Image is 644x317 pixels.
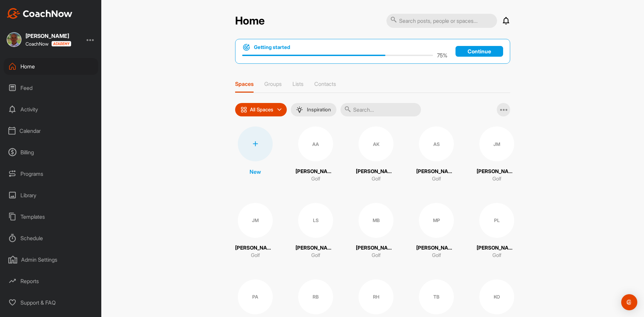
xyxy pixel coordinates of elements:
img: CoachNow acadmey [51,41,71,47]
img: CoachNow [7,8,72,19]
div: PL [479,203,514,238]
a: AS[PERSON_NAME]Golf [416,126,457,183]
p: [PERSON_NAME] [356,168,396,175]
input: Search posts, people or spaces... [386,14,497,28]
img: icon [240,106,247,113]
div: Templates [4,208,98,225]
div: Billing [4,144,98,161]
div: Library [4,187,98,204]
p: [PERSON_NAME] [477,168,517,175]
p: [PERSON_NAME] [296,244,336,252]
input: Search... [340,103,421,116]
div: TB [419,279,454,314]
a: MP[PERSON_NAME]Golf [416,203,457,259]
div: AA [298,126,333,161]
p: Golf [372,252,381,259]
p: [PERSON_NAME] [416,168,457,175]
div: Programs [4,165,98,182]
p: Lists [292,81,304,87]
a: JM[PERSON_NAME]Golf [477,126,517,183]
p: Golf [372,175,381,183]
div: Admin Settings [4,251,98,268]
a: Continue [455,46,503,57]
a: JM[PERSON_NAME]Golf [235,203,275,259]
p: Groups [264,81,282,87]
p: Spaces [235,81,254,87]
p: [PERSON_NAME] [477,244,517,252]
h2: Home [235,14,265,28]
p: 75 % [437,51,447,59]
div: AS [419,126,454,161]
h1: Getting started [254,44,290,51]
p: [PERSON_NAME] [356,244,396,252]
div: JM [479,126,514,161]
p: Inspiration [307,107,331,112]
p: [PERSON_NAME] [416,244,457,252]
p: New [250,168,261,176]
a: LS[PERSON_NAME]Golf [296,203,336,259]
div: Calendar [4,122,98,139]
p: Contacts [314,81,336,87]
div: Support & FAQ [4,294,98,311]
div: Schedule [4,230,98,247]
p: [PERSON_NAME] [296,168,336,175]
img: bullseye [242,43,251,51]
img: square_995310b67c6d69ec776f0b559f876709.jpg [7,32,21,47]
div: Reports [4,273,98,289]
a: AK[PERSON_NAME]Golf [356,126,396,183]
a: AA[PERSON_NAME]Golf [296,126,336,183]
a: PL[PERSON_NAME]Golf [477,203,517,259]
div: Home [4,58,98,75]
div: MP [419,203,454,238]
div: Feed [4,80,98,96]
p: Golf [432,252,441,259]
div: Open Intercom Messenger [621,294,637,310]
div: MB [359,203,393,238]
p: All Spaces [250,107,273,112]
p: Golf [492,252,501,259]
div: AK [359,126,393,161]
div: KO [479,279,514,314]
div: RH [359,279,393,314]
p: Golf [311,175,320,183]
p: Golf [492,175,501,183]
div: [PERSON_NAME] [25,33,71,39]
div: Activity [4,101,98,118]
div: PA [238,279,273,314]
img: menuIcon [296,106,303,113]
div: JM [238,203,273,238]
div: LS [298,203,333,238]
p: Golf [432,175,441,183]
a: MB[PERSON_NAME]Golf [356,203,396,259]
div: CoachNow [25,41,71,47]
div: RB [298,279,333,314]
p: [PERSON_NAME] [235,244,275,252]
p: Golf [251,252,260,259]
p: Golf [311,252,320,259]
